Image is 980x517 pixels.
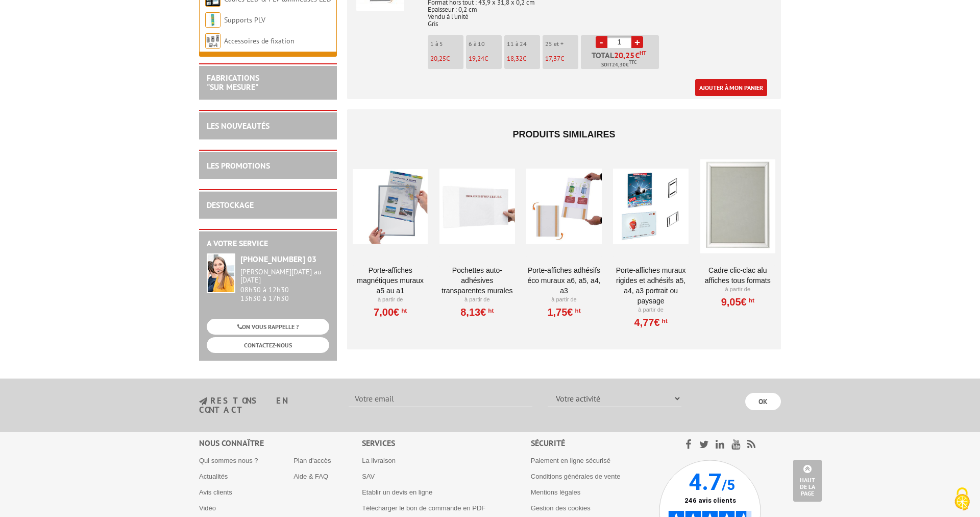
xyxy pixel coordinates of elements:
p: À partir de [613,306,688,314]
img: newsletter.jpg [199,397,207,406]
a: - [596,36,607,48]
a: Porte-affiches adhésifs éco muraux A6, A5, A4, A3 [526,265,601,296]
span: 24,30 [612,61,626,69]
a: Mentions légales [531,488,581,496]
a: Accessoires de fixation [224,36,295,45]
span: 18,32 [507,54,523,63]
a: Ajouter à mon panier [695,79,767,96]
a: Plan d'accès [293,457,331,464]
button: Cookies (fenêtre modale) [944,482,980,517]
strong: [PHONE_NUMBER] 03 [240,254,316,264]
a: LES NOUVEAUTÉS [207,121,269,131]
p: À partir de [700,286,775,294]
a: 8,13€HT [460,309,494,315]
input: Votre email [349,390,532,407]
a: Vidéo [199,504,216,512]
span: € [635,51,640,59]
a: 1,75€HT [547,309,580,315]
sup: TTC [629,59,636,65]
sup: HT [573,307,580,314]
img: widget-service.jpg [207,253,235,293]
a: Porte-affiches muraux rigides et adhésifs A5, A4, A3 portrait ou paysage [613,265,688,306]
div: 08h30 à 12h30 13h30 à 17h30 [240,268,329,303]
a: Télécharger le bon de commande en PDF [362,504,485,512]
div: [PERSON_NAME][DATE] au [DATE] [240,268,329,285]
p: € [430,55,463,62]
p: À partir de [526,296,601,304]
p: 11 à 24 [507,40,540,48]
a: FABRICATIONS"Sur Mesure" [207,73,259,92]
a: 7,00€HT [374,309,407,315]
a: Paiement en ligne sécurisé [531,457,610,464]
p: 1 à 5 [430,40,463,48]
p: À partir de [353,296,428,304]
a: + [631,36,643,48]
input: OK [745,393,781,410]
p: € [469,55,502,62]
p: Total [583,51,659,69]
a: SAV [362,473,375,480]
a: Qui sommes nous ? [199,457,258,464]
img: Accessoires de fixation [205,33,220,49]
a: Actualités [199,473,228,480]
p: À partir de [439,296,514,304]
a: 4,77€HT [634,319,668,325]
span: 19,24 [469,54,484,63]
img: Supports PLV [205,12,220,28]
a: Conditions générales de vente [531,473,621,480]
div: Sécurité [531,437,659,449]
sup: HT [747,297,754,304]
h3: restons en contact [199,396,333,414]
a: Cadre Clic-Clac Alu affiches tous formats [700,265,775,286]
sup: HT [399,307,407,314]
a: ON VOUS RAPPELLE ? [207,319,329,335]
a: Supports PLV [224,15,265,25]
div: Nous connaître [199,437,362,449]
p: 6 à 10 [469,40,502,48]
sup: HT [640,50,646,57]
span: Produits similaires [512,129,615,139]
a: Aide & FAQ [293,473,328,480]
span: Soit € [601,61,636,69]
img: Cookies (fenêtre modale) [949,486,975,512]
a: CONTACTEZ-NOUS [207,337,329,353]
a: DESTOCKAGE [207,200,254,210]
a: Gestion des cookies [531,504,591,512]
h2: A votre service [207,239,329,248]
p: 25 et + [545,40,578,48]
sup: HT [660,317,668,324]
span: 17,37 [545,54,560,63]
a: Haut de la page [793,460,822,502]
span: 20,25 [430,54,446,63]
a: Etablir un devis en ligne [362,488,432,496]
a: La livraison [362,457,396,464]
a: Pochettes auto-adhésives transparentes murales [439,265,514,296]
p: € [545,55,578,62]
span: 20,25 [614,51,635,59]
div: Services [362,437,531,449]
a: LES PROMOTIONS [207,160,270,171]
a: 9,05€HT [721,299,754,305]
sup: HT [486,307,494,314]
a: Porte-affiches magnétiques muraux A5 au A1 [353,265,428,296]
p: € [507,55,540,62]
a: Avis clients [199,488,232,496]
